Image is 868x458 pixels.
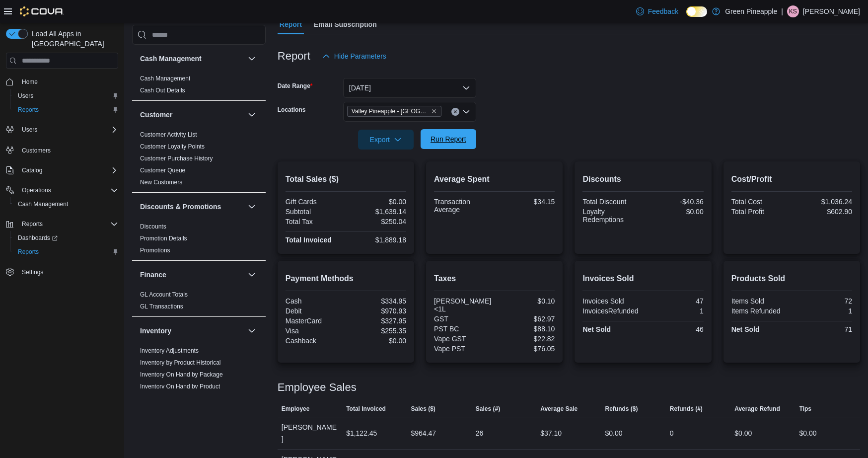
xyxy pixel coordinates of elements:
[799,427,817,439] div: $0.00
[140,167,185,174] a: Customer Queue
[286,236,332,244] strong: Total Invoiced
[286,198,344,206] div: Gift Cards
[411,427,436,439] div: $964.47
[421,129,476,149] button: Run Report
[348,337,406,345] div: $0.00
[334,51,386,61] span: Hide Parameters
[140,247,170,254] a: Promotions
[286,337,344,345] div: Cashback
[14,198,72,210] a: Cash Management
[497,198,555,206] div: $34.15
[140,234,187,242] span: Promotion Details
[22,220,43,228] span: Reports
[18,266,47,278] a: Settings
[140,382,220,390] span: Inventory On Hand by Product
[140,291,188,298] a: GL Account Totals
[2,217,122,231] button: Reports
[10,197,122,211] button: Cash Management
[140,110,172,120] h3: Customer
[645,297,704,305] div: 47
[10,103,122,117] button: Reports
[794,208,852,216] div: $602.90
[348,198,406,206] div: $0.00
[140,303,183,310] span: GL Transactions
[140,87,185,94] a: Cash Out Details
[731,198,790,206] div: Total Cost
[343,78,476,98] button: [DATE]
[132,73,266,100] div: Cash Management
[605,427,623,439] div: $0.00
[348,307,406,315] div: $970.93
[18,184,55,196] button: Operations
[14,198,118,210] span: Cash Management
[434,297,493,313] div: [PERSON_NAME] <1L
[346,427,377,439] div: $1,122.45
[140,371,223,378] a: Inventory On Hand by Package
[22,126,37,134] span: Users
[731,297,790,305] div: Items Sold
[348,236,406,244] div: $1,889.18
[2,183,122,197] button: Operations
[582,307,641,315] div: InvoicesRefunded
[497,335,555,343] div: $22.82
[246,201,258,213] button: Discounts & Promotions
[794,325,852,333] div: 71
[434,198,493,214] div: Transaction Average
[282,405,310,413] span: Employee
[2,143,122,157] button: Customers
[140,131,197,138] a: Customer Activity List
[431,108,437,114] button: Remove Valley Pineapple - Fruitvale from selection in this group
[14,246,43,258] a: Reports
[10,89,122,103] button: Users
[140,54,202,64] h3: Cash Management
[140,270,244,280] button: Finance
[731,273,852,285] h2: Products Sold
[434,335,493,343] div: Vape GST
[582,198,641,206] div: Total Discount
[364,130,408,150] span: Export
[794,297,852,305] div: 72
[132,129,266,192] div: Customer
[670,427,674,439] div: 0
[348,317,406,325] div: $327.95
[140,359,221,367] span: Inventory by Product Historical
[10,245,122,259] button: Reports
[14,104,118,116] span: Reports
[14,232,118,244] span: Dashboards
[18,144,118,156] span: Customers
[140,75,190,82] span: Cash Management
[789,5,797,17] span: KS
[22,166,42,174] span: Catalog
[140,347,199,355] span: Inventory Adjustments
[497,297,555,305] div: $0.10
[540,427,562,439] div: $37.10
[18,218,118,230] span: Reports
[286,208,344,216] div: Subtotal
[140,143,205,150] a: Customer Loyalty Points
[314,14,377,34] span: Email Subscription
[648,6,678,16] span: Feedback
[140,383,220,390] a: Inventory On Hand by Product
[686,6,707,17] input: Dark Mode
[318,46,390,66] button: Hide Parameters
[278,382,357,393] h3: Employee Sales
[2,123,122,137] button: Users
[794,307,852,315] div: 1
[582,325,611,333] strong: Net Sold
[22,147,51,154] span: Customers
[280,14,302,34] span: Report
[286,317,344,325] div: MasterCard
[411,405,435,413] span: Sales ($)
[14,232,62,244] a: Dashboards
[348,327,406,335] div: $255.35
[18,164,46,176] button: Catalog
[2,265,122,279] button: Settings
[434,315,493,323] div: GST
[140,202,244,212] button: Discounts & Promotions
[540,405,578,413] span: Average Sale
[582,273,703,285] h2: Invoices Sold
[22,186,51,194] span: Operations
[462,108,470,116] button: Open list of options
[278,82,313,90] label: Date Range
[645,198,704,206] div: -$40.36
